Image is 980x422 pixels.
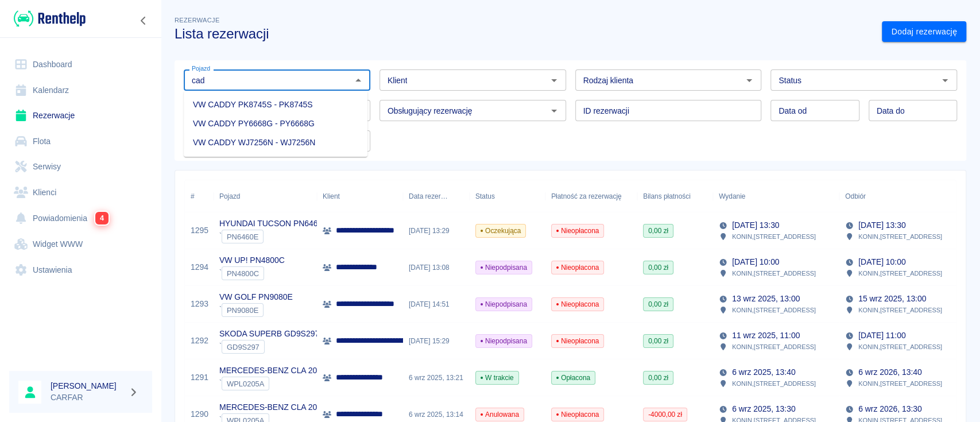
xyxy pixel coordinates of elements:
p: KONIN , [STREET_ADDRESS] [732,342,816,352]
div: Klient [317,180,403,212]
img: Renthelp logo [14,9,86,28]
span: 0,00 zł [644,262,673,273]
span: GD9S297 [222,343,264,351]
li: VW CADDY PY6668G - PY6668G [184,114,367,133]
div: # [191,180,195,212]
a: Renthelp logo [9,9,86,28]
div: Bilans płatności [643,180,691,212]
span: WPL0205A [222,380,269,388]
p: 15 wrz 2025, 13:00 [858,293,926,305]
p: 11 wrz 2025, 11:00 [732,330,800,342]
p: CARFAR [51,392,124,404]
div: Data rezerwacji [403,180,470,212]
div: ` [219,266,285,280]
div: Wydanie [719,180,745,212]
div: [DATE] 13:29 [403,212,470,249]
div: [DATE] 14:51 [403,286,470,323]
p: KONIN , [STREET_ADDRESS] [858,342,942,352]
button: Sort [745,188,761,204]
a: Kalendarz [9,78,152,103]
div: Odbiór [839,180,966,212]
a: 1295 [191,224,208,237]
p: KONIN , [STREET_ADDRESS] [858,378,942,389]
button: Otwórz [546,103,562,119]
span: Niepodpisana [476,336,532,346]
p: KONIN , [STREET_ADDRESS] [732,305,816,315]
span: PN6460E [222,233,263,241]
p: 6 wrz 2026, 13:40 [858,366,921,378]
div: ` [219,377,364,390]
div: Status [475,180,495,212]
button: Sort [866,188,882,204]
span: PN9080E [222,306,263,315]
span: 0,00 zł [644,336,673,346]
span: 0,00 zł [644,299,673,309]
button: Otwórz [546,72,562,88]
h6: [PERSON_NAME] [51,380,124,392]
span: Rezerwacje [175,17,219,24]
button: Zwiń nawigację [135,13,152,28]
label: Pojazd [192,64,210,73]
p: KONIN , [STREET_ADDRESS] [858,231,942,242]
p: KONIN , [STREET_ADDRESS] [858,268,942,278]
p: VW GOLF PN9080E [219,291,293,303]
span: Niepodpisana [476,262,532,273]
div: Data rezerwacji [409,180,448,212]
span: Nieopłacona [552,226,603,236]
span: 0,00 zł [644,373,673,383]
p: SKODA SUPERB GD9S297 [219,328,319,340]
span: Anulowana [476,409,524,420]
a: Rezerwacje [9,103,152,129]
div: Status [470,180,545,212]
input: DD.MM.YYYY [770,100,859,121]
span: PN4800C [222,269,264,278]
a: Dashboard [9,52,152,78]
p: 6 wrz 2025, 13:40 [732,366,795,378]
div: Pojazd [219,180,240,212]
p: MERCEDES-BENZ CLA 200 WPL0205A [219,365,364,377]
span: 4 [95,212,109,224]
span: Nieopłacona [552,336,603,346]
a: Dodaj rezerwację [882,21,966,42]
div: [DATE] 15:29 [403,323,470,359]
p: 13 wrz 2025, 13:00 [732,293,800,305]
div: # [185,180,214,212]
div: Pojazd [214,180,317,212]
p: [DATE] 11:00 [858,330,905,342]
a: 1292 [191,335,208,347]
p: 6 wrz 2026, 13:30 [858,403,921,415]
p: [DATE] 10:00 [732,256,779,268]
a: 1293 [191,298,208,310]
a: Widget WWW [9,231,152,257]
p: [DATE] 10:00 [858,256,905,268]
span: -4000,00 zł [644,409,687,420]
input: DD.MM.YYYY [869,100,957,121]
div: ` [219,230,327,243]
button: Sort [448,188,464,204]
p: [DATE] 13:30 [858,219,905,231]
p: KONIN , [STREET_ADDRESS] [858,305,942,315]
div: ` [219,340,319,354]
a: Powiadomienia4 [9,205,152,231]
a: Klienci [9,180,152,206]
a: Serwisy [9,154,152,180]
a: 1291 [191,371,208,384]
a: Ustawienia [9,257,152,283]
p: VW UP! PN4800C [219,254,285,266]
span: Oczekująca [476,226,525,236]
span: W trakcie [476,373,518,383]
span: Nieopłacona [552,262,603,273]
span: Nieopłacona [552,299,603,309]
li: VW CADDY PK8745S - PK8745S [184,95,367,114]
button: Zamknij [350,72,366,88]
div: [DATE] 13:08 [403,249,470,286]
button: Otwórz [937,72,953,88]
p: 6 wrz 2025, 13:30 [732,403,795,415]
p: KONIN , [STREET_ADDRESS] [732,378,816,389]
div: Wydanie [713,180,839,212]
div: Odbiór [845,180,866,212]
p: [DATE] 13:30 [732,219,779,231]
h3: Lista rezerwacji [175,26,873,42]
span: Nieopłacona [552,409,603,420]
span: Niepodpisana [476,299,532,309]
